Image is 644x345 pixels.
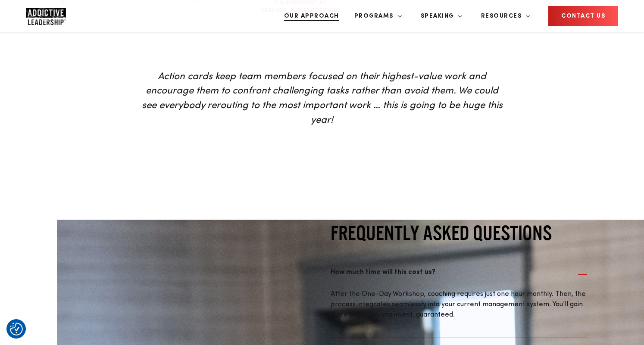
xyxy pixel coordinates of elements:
img: Company Logo [26,8,66,25]
span: How much time will this cost us? [331,267,569,279]
button: Consent Preferences [10,323,23,336]
span: Action cards keep team members focused on their highest-value work and encourage them to confront... [142,72,503,125]
a: Home [26,8,78,25]
a: CONTACT US [548,6,618,26]
span: After the One-Day Workshop, coaching requires just one hour monthly. Then, the process integrates... [331,291,586,318]
h2: FREQUENTLY ASKED QUESTIONS [331,220,587,246]
img: Revisit consent button [10,323,23,336]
